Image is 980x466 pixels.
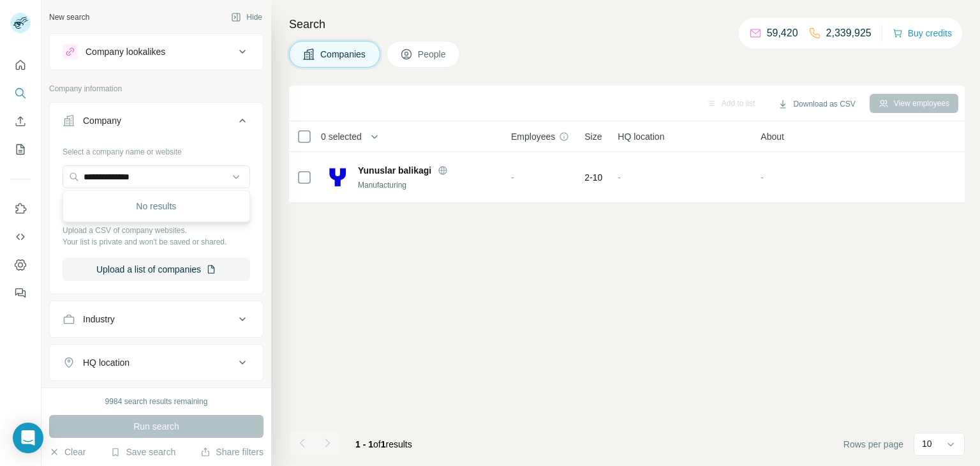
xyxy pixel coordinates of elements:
span: - [511,172,514,183]
p: 10 [922,437,932,450]
div: Company [83,114,121,127]
span: - [618,172,621,183]
div: 9984 search results remaining [105,396,208,407]
button: HQ location [50,347,263,378]
p: Company information [49,83,264,94]
p: Your list is private and won't be saved or shared. [63,236,250,248]
span: 1 - 1 [355,439,373,449]
span: Employees [511,130,555,143]
span: Rows per page [843,438,903,451]
div: No results [66,193,247,219]
span: 2-10 [584,171,602,184]
div: Open Intercom Messenger [13,423,43,453]
button: Hide [222,8,271,27]
div: New search [49,11,89,23]
button: Search [10,82,31,105]
span: - [761,172,764,183]
button: Buy credits [893,24,952,42]
span: 0 selected [321,130,362,143]
span: HQ location [618,130,664,143]
h4: Search [289,15,965,33]
p: 59,420 [767,26,798,41]
span: Companies [320,48,367,61]
button: Share filters [200,446,264,458]
button: Company [50,105,263,141]
button: Quick start [10,54,31,77]
button: Enrich CSV [10,110,31,133]
button: Industry [50,304,263,334]
span: About [761,130,784,143]
div: Company lookalikes [85,45,165,58]
button: Feedback [10,282,31,304]
button: Company lookalikes [50,36,263,67]
button: Clear [49,446,85,458]
button: Save search [110,446,175,458]
button: Dashboard [10,253,31,276]
button: Use Surfe API [10,225,31,248]
p: 2,339,925 [826,26,872,41]
span: People [418,48,447,61]
div: Industry [83,313,115,326]
span: Size [584,130,602,143]
img: Logo of Yunuslar balikagi [327,167,348,188]
button: Use Surfe on LinkedIn [10,197,31,220]
span: 1 [381,439,386,449]
div: Manufacturing [358,179,496,191]
span: Yunuslar balikagi [358,164,431,177]
span: results [355,439,412,449]
p: Upload a CSV of company websites. [63,225,250,236]
button: My lists [10,138,31,161]
span: of [373,439,381,449]
button: Download as CSV [769,94,864,114]
button: Upload a list of companies [63,258,250,281]
div: Select a company name or website [63,141,250,158]
div: HQ location [83,356,130,369]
